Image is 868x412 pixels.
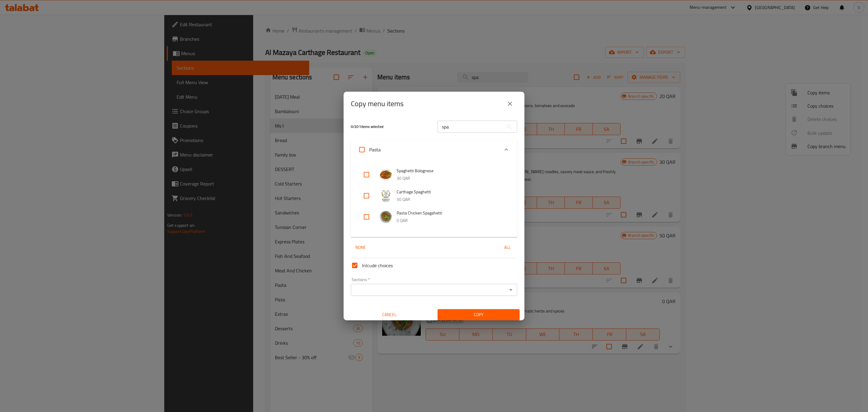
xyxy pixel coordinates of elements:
[353,286,505,294] input: Select section
[351,159,517,237] div: Expand
[348,309,430,320] button: Cancel
[351,311,428,319] span: Cancel
[355,142,381,157] label: Acknowledge
[353,244,368,251] span: None
[351,124,430,129] h5: 0 / 201 items selected
[503,97,517,111] button: close
[397,188,505,196] span: Carthage Spaghetti
[498,242,517,253] button: All
[397,175,505,182] p: 30 QAR
[380,211,392,223] img: Pasta Chicken Spagahetti
[351,140,517,159] div: Expand
[380,169,392,181] img: Spaghetti Bolognese
[397,209,505,217] span: Pasta Chicken Spagahetti
[397,217,505,224] p: 0 QAR
[438,121,503,133] input: Search in items
[351,242,370,253] button: None
[442,311,515,319] span: Copy
[507,286,515,294] button: Open
[362,262,393,269] span: Inlcude choices
[397,167,505,175] span: Spaghetti Bolognese
[397,196,505,203] p: 50 QAR
[369,145,381,154] span: Pasta
[500,244,515,251] span: All
[438,309,520,320] button: Copy
[380,190,392,202] img: Carthage Spaghetti
[351,99,404,109] h2: Copy menu items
